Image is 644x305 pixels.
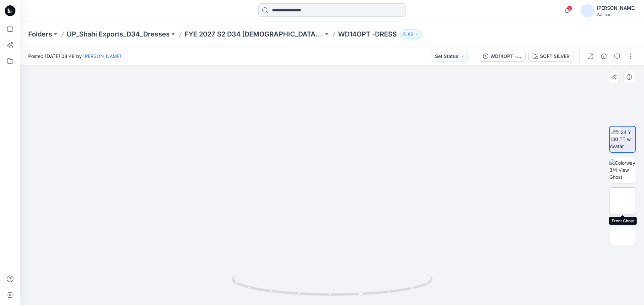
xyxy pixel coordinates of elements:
[598,51,609,62] button: Details
[610,129,635,150] img: 2024 Y 130 TT w Avatar
[67,29,170,39] a: UP_Shahi Exports_D34_Dresses
[490,53,521,60] div: WD14OPT -DRESS
[28,53,121,60] span: Posted [DATE] 08:48 by
[83,53,121,59] a: [PERSON_NAME]
[567,6,572,11] span: 3
[408,30,413,38] p: 66
[609,159,636,180] img: Colorway 3/4 View Ghost
[28,29,52,39] a: Folders
[597,4,636,12] div: [PERSON_NAME]
[338,29,397,39] p: WD14OPT -DRESS
[479,51,526,62] button: WD14OPT -DRESS
[581,4,594,17] img: avatar
[540,53,570,60] div: SOFT SILVER
[184,29,323,39] a: FYE 2027 S2 D34 [DEMOGRAPHIC_DATA] Dresses - Shahi
[399,29,422,39] button: 66
[528,51,574,62] button: SOFT SILVER
[597,12,636,17] div: Walmart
